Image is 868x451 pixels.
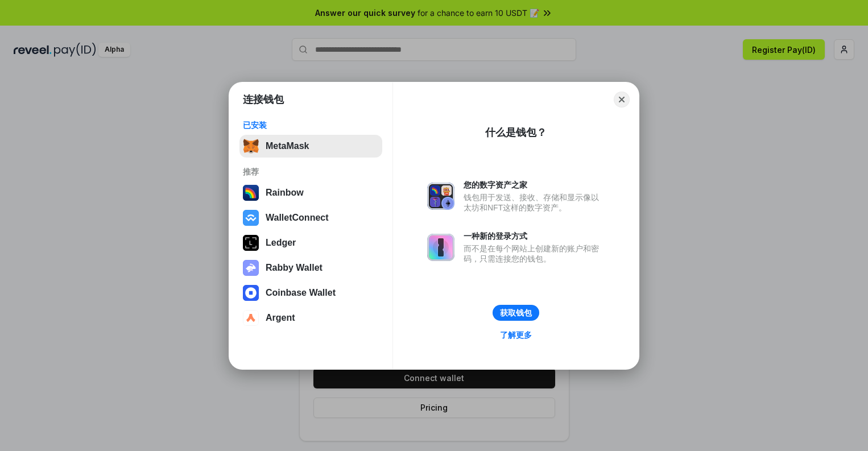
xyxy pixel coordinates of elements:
div: Rainbow [266,188,304,198]
div: 了解更多 [500,330,532,340]
img: svg+xml,%3Csvg%20width%3D%22120%22%20height%3D%22120%22%20viewBox%3D%220%200%20120%20120%22%20fil... [243,185,259,201]
button: Coinbase Wallet [239,282,382,304]
a: 了解更多 [493,328,539,342]
div: 一种新的登录方式 [464,231,605,241]
button: Close [614,92,630,107]
button: Rainbow [239,181,382,204]
div: MetaMask [266,141,309,151]
div: Ledger [266,238,296,248]
div: Rabby Wallet [266,263,323,273]
button: MetaMask [239,135,382,158]
img: svg+xml,%3Csvg%20xmlns%3D%22http%3A%2F%2Fwww.w3.org%2F2000%2Fsvg%22%20fill%3D%22none%22%20viewBox... [427,183,454,210]
button: 获取钱包 [493,305,539,321]
div: 钱包用于发送、接收、存储和显示像以太坊和NFT这样的数字资产。 [464,192,605,213]
div: Argent [266,313,295,323]
button: Ledger [239,231,382,254]
button: Argent [239,307,382,329]
div: WalletConnect [266,213,329,223]
img: svg+xml,%3Csvg%20fill%3D%22none%22%20height%3D%2233%22%20viewBox%3D%220%200%2035%2033%22%20width%... [243,138,259,154]
img: svg+xml,%3Csvg%20xmlns%3D%22http%3A%2F%2Fwww.w3.org%2F2000%2Fsvg%22%20fill%3D%22none%22%20viewBox... [243,260,259,276]
h1: 连接钱包 [243,93,284,106]
div: 什么是钱包？ [485,126,547,139]
img: svg+xml,%3Csvg%20width%3D%2228%22%20height%3D%2228%22%20viewBox%3D%220%200%2028%2028%22%20fill%3D... [243,210,259,226]
img: svg+xml,%3Csvg%20xmlns%3D%22http%3A%2F%2Fwww.w3.org%2F2000%2Fsvg%22%20width%3D%2228%22%20height%3... [243,235,259,251]
div: 而不是在每个网站上创建新的账户和密码，只需连接您的钱包。 [464,243,605,264]
div: 您的数字资产之家 [464,180,605,190]
img: svg+xml,%3Csvg%20xmlns%3D%22http%3A%2F%2Fwww.w3.org%2F2000%2Fsvg%22%20fill%3D%22none%22%20viewBox... [427,234,454,261]
img: svg+xml,%3Csvg%20width%3D%2228%22%20height%3D%2228%22%20viewBox%3D%220%200%2028%2028%22%20fill%3D... [243,310,259,326]
div: 获取钱包 [500,308,532,318]
div: 已安装 [243,120,379,130]
button: WalletConnect [239,206,382,229]
div: 推荐 [243,167,379,177]
img: svg+xml,%3Csvg%20width%3D%2228%22%20height%3D%2228%22%20viewBox%3D%220%200%2028%2028%22%20fill%3D... [243,285,259,301]
div: Coinbase Wallet [266,288,336,298]
button: Rabby Wallet [239,256,382,279]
